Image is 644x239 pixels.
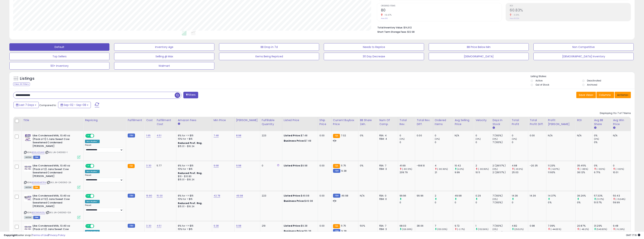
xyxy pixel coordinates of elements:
[596,92,614,98] button: Columns
[284,134,301,137] b: Listed Price:
[85,200,100,203] div: Win BuyBox *
[341,134,346,137] span: 7.02
[214,118,233,122] div: Min Price
[478,228,488,231] small: (132.56%)
[492,201,510,204] div: 7 (100%)
[128,194,135,198] small: FBM
[178,178,209,181] div: $15.01 - $16.24
[476,118,489,122] div: Velocity
[512,118,526,126] div: Total Profit
[551,168,560,171] small: (-5.87%)
[262,194,279,197] div: 223
[594,126,596,130] small: Avg BB Share.
[24,134,32,141] img: 51zM-3ZXZBL._SL40_.jpg
[319,194,328,197] div: 0.00
[19,103,34,107] span: Last 7 Days
[33,224,78,239] b: Ube Condensed Milk, 13.40 oz (Pack of 2) Jans Sweet Cow Sweetened Condensed [PERSON_NAME]
[379,194,395,197] div: FBA: 0
[86,164,90,168] span: ON
[24,164,32,171] img: 51KtdCblh4L._SL40_.jpg
[512,194,528,197] div: 14.36
[455,194,474,197] div: 49.98
[435,194,453,197] div: 2
[548,224,575,228] div: 7.09%
[178,194,209,197] div: 8% for <= $15
[128,164,135,168] small: FBA
[417,118,432,126] div: Total Rev. Diff.
[514,228,524,231] small: (25.52%)
[512,201,528,204] div: 0
[402,228,412,231] small: (126.99%)
[476,194,491,197] div: 0.29
[86,224,90,228] span: ON
[492,194,510,197] div: 7 (100%)
[400,224,415,228] div: 68.03
[435,134,453,137] div: 0
[476,164,491,167] div: 2
[284,139,304,143] b: Business Price:
[324,53,424,60] button: 30 Day Decrease
[47,181,71,184] span: | SKU: JN-C40060-2A
[512,134,528,137] div: 0
[128,224,135,228] small: FBM
[510,5,631,7] span: ROI
[377,25,628,30] li: $14,612
[576,92,596,98] button: Save View
[85,140,100,143] div: Win BuyBox *
[333,134,340,138] small: FBA
[596,198,604,201] small: (11.17%)
[4,233,17,237] strong: Copyright
[577,118,591,122] div: ROI
[613,164,631,167] div: 0
[33,216,40,219] span: FBM
[94,194,100,198] span: OFF
[32,181,46,184] a: B08M5HR7PH
[594,137,599,140] small: (0%)
[319,224,328,228] div: 0.00
[435,201,453,204] div: 0
[533,53,633,60] button: [DEMOGRAPHIC_DATA] Inventory
[236,134,241,137] a: 8.98
[435,141,453,144] div: 0
[24,164,80,188] div: ASIN:
[284,224,301,228] b: Listed Price:
[594,201,611,204] div: 51.57%
[284,164,315,167] div: $9.98
[580,168,588,171] small: (-1.85%)
[407,30,415,34] span: $12.98
[536,79,542,82] label: Active
[128,118,143,122] div: Fulfillment
[236,164,241,168] a: 9.98
[219,53,319,60] button: Items Being Repriced
[379,224,395,228] div: FBA: 7
[236,224,241,228] a: 9.98
[429,43,529,51] button: BB Price Below Min
[417,194,430,197] div: 99.96
[178,118,210,122] div: Amazon Fees
[178,224,209,228] div: 8% for <= $15
[178,228,209,231] div: 15% for > $15
[114,62,214,70] button: Walmart
[157,224,161,228] a: 4.51
[49,233,65,237] a: Privacy Policy
[178,171,203,175] b: Reduced Prof. Rng.
[319,134,328,137] div: 0.00
[360,118,376,126] div: BB Share 24h.
[594,171,611,174] div: 6.71%
[594,164,611,167] div: 0%
[157,164,173,167] div: 5.77
[85,204,123,212] div: Preset:
[580,228,589,231] small: (-46.2%)
[146,164,151,168] a: 3.30
[400,137,405,140] small: (0%)
[236,118,259,122] div: [PERSON_NAME]
[14,102,39,108] button: Last 7 Days
[457,228,465,231] small: (-2.7%)
[400,194,415,197] div: 99.96
[178,175,209,178] div: $10 - $10.83
[533,43,633,51] button: Non Competitive
[219,43,319,51] button: BB Drop in 7d
[284,134,315,137] div: $7.48
[214,194,220,198] a: 42.78
[157,194,163,198] a: 15.00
